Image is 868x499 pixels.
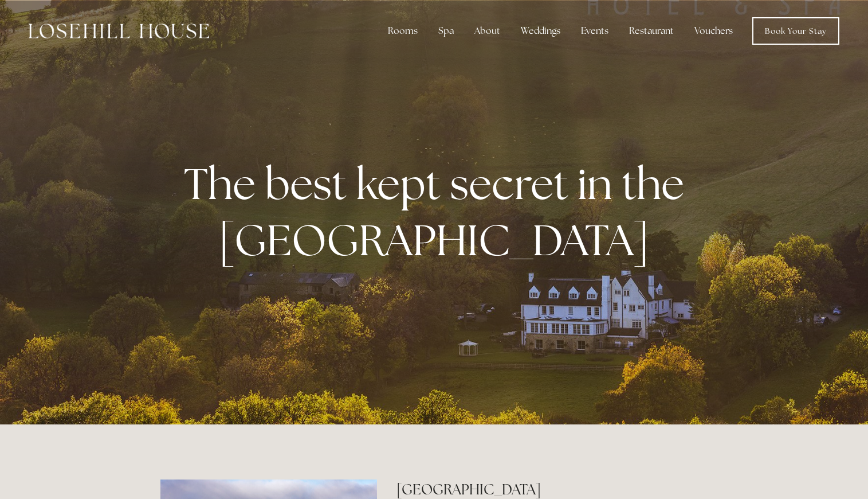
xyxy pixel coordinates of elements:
div: Restaurant [620,20,683,42]
img: Losehill House [29,24,209,38]
div: Rooms [379,20,427,42]
a: Vouchers [685,20,742,42]
div: Spa [429,20,463,42]
a: Book Your Stay [752,17,839,45]
div: Weddings [512,20,569,42]
div: About [465,20,509,42]
div: Events [572,20,618,42]
strong: The best kept secret in the [GEOGRAPHIC_DATA] [184,155,693,268]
